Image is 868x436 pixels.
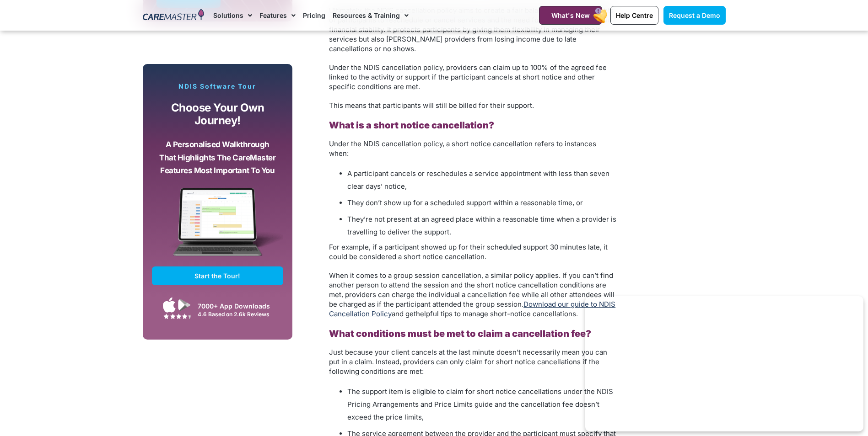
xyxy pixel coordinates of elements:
span: Request a Demo [669,11,720,19]
img: CareMaster Software Mockup on Screen [152,188,284,266]
p: A personalised walkthrough that highlights the CareMaster features most important to you [159,138,277,177]
span: When it comes to a group session cancellation, a similar policy applies. If you can’t find anothe... [329,271,615,318]
p: helpful tips to manage short-notice cancellations. [329,271,617,319]
b: What conditions must be met to claim a cancellation fee? [329,328,591,339]
span: Start the Tour! [194,272,240,280]
div: 4.6 Based on 2.6k Reviews [198,311,279,318]
p: Choose your own journey! [159,101,277,128]
b: What is a short notice cancellation? [329,120,494,131]
span: Under the NDIS cancellation policy, providers can claim up to 100% of the agreed fee linked to th... [329,63,607,91]
div: 7000+ App Downloads [198,301,279,311]
span: For example, if a participant showed up for their scheduled support 30 minutes late, it could be ... [329,243,608,261]
img: Google Play App Icon [178,298,191,312]
span: Just because your client cancels at the last minute doesn’t necessarily mean you can put in a cla... [329,348,607,376]
span: The support item is eligible to claim for short notice cancellations under the NDIS Pricing Arran... [347,387,613,421]
span: What's New [551,11,590,19]
span: They’re not present at an agreed place within a reasonable time when a provider is travelling to ... [347,215,616,236]
span: A participant cancels or reschedules a service appointment with less than seven clear days’ notice, [347,169,609,191]
iframe: Popup CTA [585,296,863,431]
p: NDIS Software Tour [152,82,284,90]
span: They don’t show up for a scheduled support within a reasonable time, or [347,198,583,207]
img: CareMaster Logo [143,9,205,22]
img: Apple App Store Icon [163,297,176,313]
a: Request a Demo [663,6,726,25]
img: Google Play Store App Review Stars [163,314,191,319]
a: Start the Tour! [152,266,284,285]
a: Download our guide to NDIS Cancellation Policy [329,300,615,318]
span: Help Centre [616,11,653,19]
a: Help Centre [610,6,658,25]
span: Under the NDIS cancellation policy, a short notice cancellation refers to instances when: [329,139,596,158]
a: What's New [539,6,602,25]
span: This means that participants will still be billed for their support. [329,101,534,110]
